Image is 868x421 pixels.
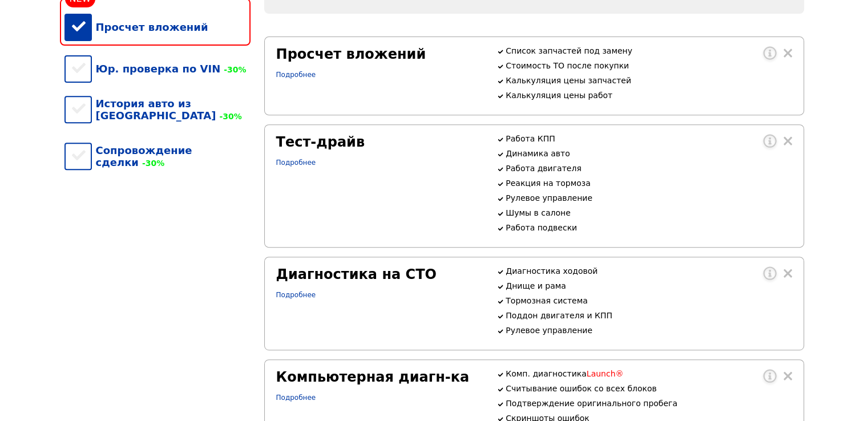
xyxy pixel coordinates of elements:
p: Стоимость ТО после покупки [506,61,792,70]
div: История авто из [GEOGRAPHIC_DATA] [64,86,251,133]
a: Подробнее [276,71,316,79]
p: Шумы в салоне [506,208,792,217]
p: Реакция на тормоза [506,179,792,188]
p: Рулевое управление [506,193,792,203]
a: Подробнее [276,394,316,402]
p: Калькуляция цены запчастей [506,76,792,85]
p: Подтверждение оригинального пробега [506,399,792,408]
div: Сопровождение сделки [64,133,251,180]
p: Работа КПП [506,134,792,143]
p: Диагностика ходовой [506,266,792,276]
p: Тормозная система [506,296,792,305]
span: -30% [220,65,246,74]
p: Динамика авто [506,149,792,158]
span: -30% [139,159,164,168]
div: Юр. проверка по VIN [64,51,251,86]
div: Просчет вложений [276,46,483,62]
p: Рулевое управление [506,326,792,335]
p: Список запчастей под замену [506,46,792,55]
a: Подробнее [276,291,316,299]
span: -30% [216,112,241,121]
div: Компьютерная диагн-ка [276,369,483,385]
p: Днище и рама [506,281,792,290]
div: Диагностика на СТО [276,266,483,282]
p: Считывание ошибок со всех блоков [506,384,792,393]
div: Тест-драйв [276,134,483,150]
div: Просчет вложений [64,10,251,44]
p: Поддон двигателя и КПП [506,311,792,320]
a: Подробнее [276,159,316,167]
span: Launch® [587,369,624,378]
p: Калькуляция цены работ [506,91,792,100]
p: Работа подвески [506,223,792,232]
p: Комп. диагностика [506,369,792,378]
p: Работа двигателя [506,164,792,173]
